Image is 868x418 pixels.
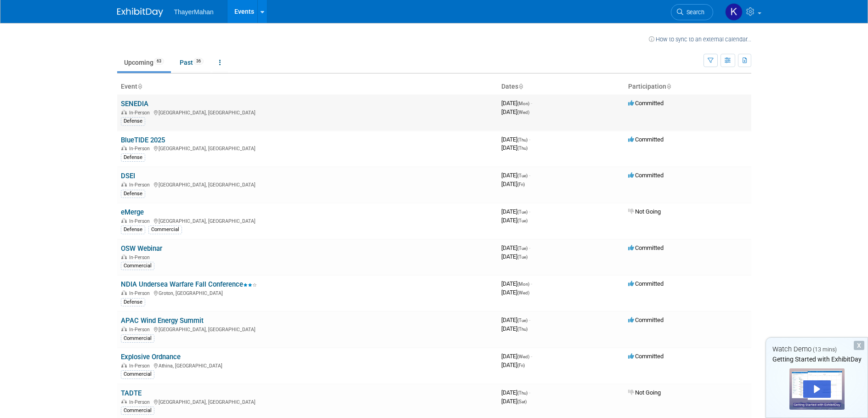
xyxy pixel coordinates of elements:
div: Getting Started with ExhibitDay [766,355,868,364]
a: Past36 [173,54,210,71]
th: Event [117,79,498,95]
img: In-Person Event [121,110,127,114]
span: (Fri) [517,363,525,368]
span: (Mon) [517,282,529,287]
span: Search [683,9,704,16]
a: DSEI [121,172,135,180]
span: (Mon) [517,101,529,106]
img: In-Person Event [121,146,127,150]
span: [DATE] [501,325,528,332]
span: - [529,316,530,323]
span: [DATE] [501,280,532,287]
a: Upcoming63 [117,54,171,71]
span: - [529,172,530,179]
div: Play [803,380,831,398]
img: In-Person Event [121,399,127,404]
span: (Tue) [517,218,528,223]
span: [DATE] [501,253,528,260]
span: [DATE] [501,144,528,151]
span: ThayerMahan [174,8,214,16]
span: (Tue) [517,246,528,251]
img: In-Person Event [121,290,127,295]
span: In-Person [129,110,153,116]
a: How to sync to an external calendar... [649,36,751,43]
div: Athina, [GEOGRAPHIC_DATA] [121,362,494,369]
span: (Thu) [517,327,528,332]
a: Explosive Ordnance [121,353,181,361]
span: (Thu) [517,390,528,395]
a: TADTE [121,389,142,397]
span: [DATE] [501,398,527,405]
div: Commercial [121,334,154,343]
a: OSW Webinar [121,244,162,253]
span: - [529,208,530,215]
span: In-Person [129,218,153,224]
a: NDIA Undersea Warfare Fall Conference [121,280,257,288]
div: Defense [121,117,145,125]
a: BlueTIDE 2025 [121,136,165,144]
img: ExhibitDay [117,8,163,17]
a: Sort by Participation Type [666,83,671,90]
img: In-Person Event [121,327,127,331]
img: In-Person Event [121,218,127,223]
img: In-Person Event [121,182,127,186]
span: [DATE] [501,362,525,368]
span: - [529,244,530,251]
span: [DATE] [501,217,528,224]
div: Commercial [121,262,154,270]
span: (Wed) [517,290,529,295]
span: [DATE] [501,136,530,143]
a: APAC Wind Energy Summit [121,316,204,325]
span: [DATE] [501,353,532,360]
a: Sort by Event Name [137,83,142,90]
span: [DATE] [501,289,529,296]
div: Commercial [148,226,182,234]
a: Search [671,4,713,20]
div: [GEOGRAPHIC_DATA], [GEOGRAPHIC_DATA] [121,181,494,188]
div: Defense [121,226,145,234]
a: SENEDIA [121,100,148,108]
span: (Sat) [517,399,527,404]
span: 63 [154,58,164,65]
span: Committed [628,244,664,251]
span: (Tue) [517,254,528,260]
span: (Thu) [517,137,528,142]
span: - [531,280,532,287]
a: eMerge [121,208,144,216]
span: (Wed) [517,110,529,115]
span: In-Person [129,182,153,188]
img: In-Person Event [121,254,127,259]
span: In-Person [129,327,153,333]
span: [DATE] [501,389,530,396]
span: (Wed) [517,354,529,359]
div: Commercial [121,370,154,378]
span: Not Going [628,208,661,215]
div: [GEOGRAPHIC_DATA], [GEOGRAPHIC_DATA] [121,217,494,224]
span: Not Going [628,389,661,396]
span: - [531,100,532,107]
span: (Tue) [517,318,528,323]
div: Watch Demo [766,345,868,354]
span: Committed [628,280,664,287]
span: In-Person [129,363,153,369]
span: Committed [628,136,664,143]
th: Participation [624,79,751,95]
span: - [529,389,530,396]
span: [DATE] [501,316,530,323]
span: In-Person [129,290,153,296]
span: [DATE] [501,172,530,179]
div: Groton, [GEOGRAPHIC_DATA] [121,289,494,296]
th: Dates [498,79,624,95]
div: [GEOGRAPHIC_DATA], [GEOGRAPHIC_DATA] [121,398,494,405]
div: Defense [121,153,145,162]
div: Dismiss [854,341,864,350]
span: In-Person [129,399,153,405]
div: [GEOGRAPHIC_DATA], [GEOGRAPHIC_DATA] [121,108,494,116]
span: - [529,136,530,143]
span: [DATE] [501,181,525,187]
span: - [531,353,532,360]
span: Committed [628,172,664,179]
span: [DATE] [501,208,530,215]
img: In-Person Event [121,363,127,367]
div: [GEOGRAPHIC_DATA], [GEOGRAPHIC_DATA] [121,144,494,152]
